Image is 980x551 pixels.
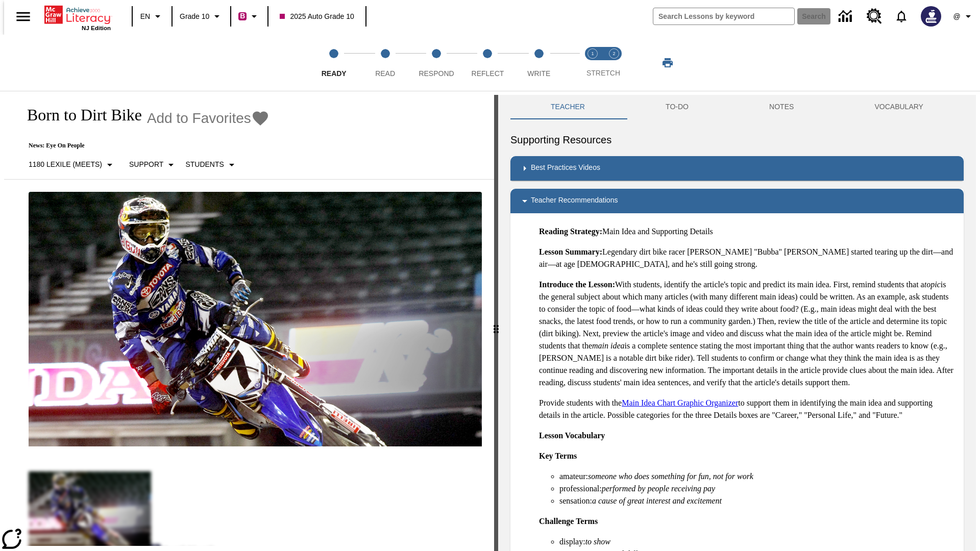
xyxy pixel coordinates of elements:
[539,226,955,238] p: Main Idea and Supporting Details
[147,110,251,127] span: Add to Favorites
[592,496,722,505] em: a cause of great interest and excitement
[539,397,955,421] p: Provide students with the to support them in identifying the main idea and supporting details in ...
[8,2,38,32] button: Open side menu
[510,189,964,213] div: Teacher Recommendations
[539,247,602,256] strong: Lesson Summary:
[625,95,729,119] button: TO-DO
[539,452,577,460] strong: Key Terms
[947,7,980,26] button: Profile/Settings
[653,8,794,24] input: search field
[136,7,168,26] button: Language: EN, Select a language
[147,109,269,127] button: Add to Favorites - Born to Dirt Bike
[510,132,964,148] h6: Supporting Resources
[559,495,955,507] li: sensation:
[559,483,955,495] li: professional:
[510,95,964,119] div: Instructional Panel Tabs
[125,156,181,174] button: Scaffolds, Support
[729,95,834,119] button: NOTES
[419,69,454,78] span: Respond
[527,69,550,78] span: Write
[832,3,861,31] a: Data Center
[240,10,245,22] span: B
[472,69,504,78] span: Reflect
[539,227,602,236] strong: Reading Strategy:
[82,25,111,31] span: NJ Edition
[355,35,414,91] button: Read step 2 of 5
[498,95,976,551] div: activity
[915,3,947,30] button: Select a new avatar
[510,95,625,119] button: Teacher
[509,35,569,91] button: Write step 5 of 5
[280,11,354,22] span: 2025 Auto Grade 10
[578,35,607,91] button: Stretch Read step 1 of 2
[129,159,163,170] p: Support
[592,341,625,350] em: main idea
[531,162,600,174] p: Best Practices Videos
[16,142,269,149] p: News: Eye On People
[539,517,598,525] strong: Challenge Terms
[29,192,482,447] img: Motocross racer James Stewart flies through the air on his dirt bike.
[234,7,264,26] button: Boost Class color is violet red. Change class color
[539,246,955,270] p: Legendary dirt bike racer [PERSON_NAME] "Bubba" [PERSON_NAME] started tearing up the dirt—and air...
[834,95,964,119] button: VOCABULARY
[494,95,498,551] div: Press Enter or Spacebar and then press right and left arrow keys to move the slider
[539,280,615,289] strong: Introduce the Lesson:
[375,69,395,78] span: Read
[304,35,363,91] button: Ready step 1 of 5
[622,398,738,407] a: Main Idea Chart Graphic Organizer
[559,536,955,548] li: display:
[16,106,142,124] h1: Born to Dirt Bike
[539,279,955,389] p: With students, identify the article's topic and predict its main idea. First, remind students tha...
[861,3,888,30] a: Resource Center, Will open in new tab
[612,51,615,56] text: 2
[921,6,941,27] img: Avatar
[458,35,517,91] button: Reflect step 4 of 5
[510,156,964,181] div: Best Practices Videos
[599,35,629,91] button: Stretch Respond step 2 of 2
[322,69,347,78] span: Ready
[531,195,618,207] p: Teacher Recommendations
[24,156,120,174] button: Select Lexile, 1180 Lexile (Meets)
[176,7,227,26] button: Grade: Grade 10, Select a grade
[924,280,941,289] em: topic
[591,51,594,56] text: 1
[651,54,684,72] button: Print
[585,537,610,546] em: to show
[140,11,150,22] span: EN
[953,11,960,22] span: @
[588,472,753,481] em: someone who does something for fun, not for work
[602,484,715,493] em: performed by people receiving pay
[559,470,955,483] li: amateur:
[539,431,605,440] strong: Lesson Vocabulary
[180,11,209,22] span: Grade 10
[181,156,241,174] button: Select Student
[4,95,494,546] div: reading
[888,3,915,30] a: Notifications
[407,35,466,91] button: Respond step 3 of 5
[185,159,224,170] p: Students
[44,4,111,31] div: Home
[586,69,620,77] span: STRETCH
[29,159,102,170] p: 1180 Lexile (Meets)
